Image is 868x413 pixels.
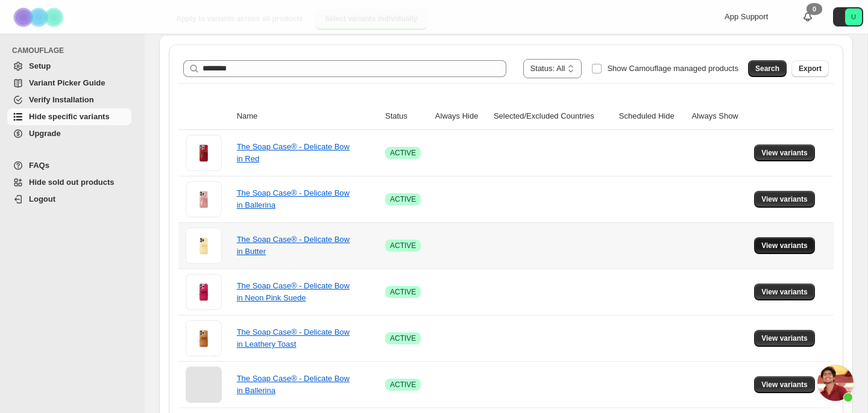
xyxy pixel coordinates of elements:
a: Hide specific variants [7,108,131,125]
span: Logout [29,194,55,203]
span: View variants [761,148,808,158]
span: Verify Installation [29,95,94,104]
span: CAMOUFLAGE [12,46,136,55]
span: ACTIVE [390,148,416,158]
button: Avatar with initials U [833,7,863,26]
a: Upgrade [7,125,131,142]
button: View variants [754,376,815,393]
th: Status [382,103,432,130]
span: View variants [761,241,808,250]
span: FAQs [29,161,49,170]
a: Open chat [817,365,854,401]
span: Show Camouflage managed products [607,64,738,73]
span: Search [755,64,779,73]
a: Logout [7,191,131,208]
img: Camouflage [10,1,70,34]
span: View variants [761,287,808,297]
th: Always Hide [432,103,490,130]
span: ACTIVE [390,241,416,250]
span: View variants [761,334,808,343]
span: Variant Picker Guide [29,78,105,87]
span: App Support [725,12,768,21]
a: Variant Picker Guide [7,75,131,92]
th: Always Show [688,103,750,130]
a: The Soap Case® - Delicate Bow in Red [237,142,350,163]
span: Export [799,64,822,73]
a: The Soap Case® - Delicate Bow in Leathery Toast [237,328,350,349]
button: Search [748,60,787,77]
span: ACTIVE [390,194,416,204]
span: ACTIVE [390,287,416,297]
span: Hide specific variants [29,112,110,121]
button: View variants [754,191,815,208]
span: ACTIVE [390,334,416,343]
span: Setup [29,61,51,70]
a: FAQs [7,157,131,174]
span: Hide sold out products [29,178,115,187]
button: View variants [754,330,815,347]
th: Selected/Excluded Countries [490,103,615,130]
span: Upgrade [29,129,61,138]
div: 0 [807,3,822,15]
th: Name [233,103,382,130]
a: The Soap Case® - Delicate Bow in Butter [237,235,350,256]
button: View variants [754,144,815,161]
a: 0 [802,11,814,23]
a: The Soap Case® - Delicate Bow in Ballerina [237,374,350,395]
a: The Soap Case® - Delicate Bow in Neon Pink Suede [237,281,350,302]
th: Scheduled Hide [615,103,688,130]
span: View variants [761,194,808,204]
text: U [851,13,856,20]
button: View variants [754,284,815,300]
button: View variants [754,237,815,254]
a: Verify Installation [7,92,131,108]
a: Setup [7,58,131,75]
span: View variants [761,380,808,390]
span: ACTIVE [390,380,416,390]
button: Export [791,60,829,77]
a: Hide sold out products [7,174,131,191]
span: Avatar with initials U [845,8,862,25]
a: The Soap Case® - Delicate Bow in Ballerina [237,188,350,210]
